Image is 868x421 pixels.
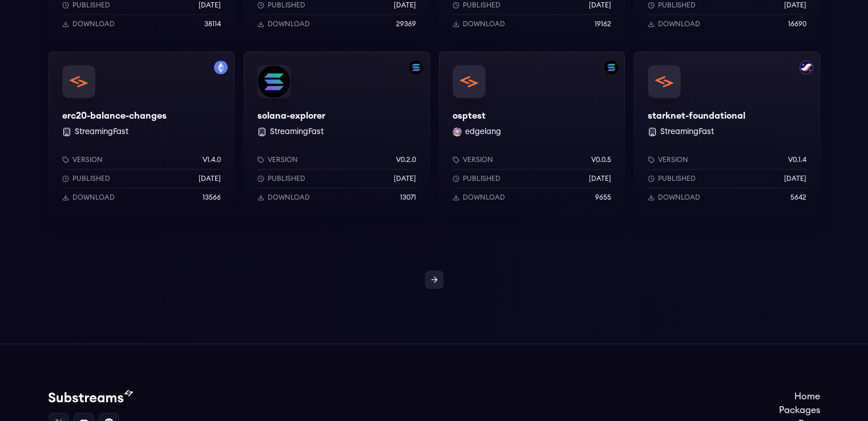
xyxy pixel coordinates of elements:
p: Download [268,19,310,29]
p: Download [72,193,115,202]
p: v0.1.4 [788,155,806,164]
p: Version [658,155,688,164]
a: Packages [779,403,820,417]
p: Download [463,19,505,29]
p: 16690 [788,19,806,29]
img: Filter by starknet network [800,60,813,74]
a: Filter by mainnet networkerc20-balance-changeserc20-balance-changes StreamingFastVersionv1.4.0Pub... [49,51,235,216]
p: Published [463,174,500,183]
p: 29369 [396,19,416,29]
p: [DATE] [199,174,221,183]
p: 19162 [595,19,611,29]
p: Published [463,1,500,10]
p: [DATE] [589,174,611,183]
p: Download [658,193,700,202]
p: Version [268,155,298,164]
p: Published [658,174,696,183]
p: Published [268,1,305,10]
p: 38114 [204,19,221,29]
a: Filter by solana networksolana-explorersolana-explorer StreamingFastVersionv0.2.0Published[DATE]D... [244,51,430,216]
p: 5642 [790,193,806,202]
a: Filter by solana networkosptestosptestedgelang edgelangVersionv0.0.5Published[DATE]Download9655 [439,51,625,216]
p: Download [658,19,700,29]
p: Download [268,193,310,202]
p: [DATE] [199,1,221,10]
a: Home [779,390,820,403]
img: Filter by mainnet network [214,60,228,74]
p: Published [268,174,305,183]
p: [DATE] [784,174,806,183]
button: edgelang [465,126,501,137]
button: StreamingFast [270,126,324,137]
p: Version [463,155,493,164]
img: Filter by solana network [409,60,423,74]
p: Download [463,193,505,202]
p: Published [72,174,110,183]
p: Published [72,1,110,10]
p: v0.0.5 [591,155,611,164]
p: v0.2.0 [396,155,416,164]
button: StreamingFast [75,126,128,137]
img: Filter by solana network [604,60,618,74]
p: [DATE] [589,1,611,10]
p: 13071 [400,193,416,202]
p: Download [72,19,115,29]
p: v1.4.0 [203,155,221,164]
a: Filter by starknet networkstarknet-foundationalstarknet-foundational StreamingFastVersionv0.1.4Pu... [634,51,820,216]
p: [DATE] [394,174,416,183]
p: Published [658,1,696,10]
p: [DATE] [784,1,806,10]
button: StreamingFast [660,126,714,137]
p: 9655 [595,193,611,202]
img: Substream's logo [49,390,133,403]
p: [DATE] [394,1,416,10]
p: Version [72,155,103,164]
p: 13566 [203,193,221,202]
